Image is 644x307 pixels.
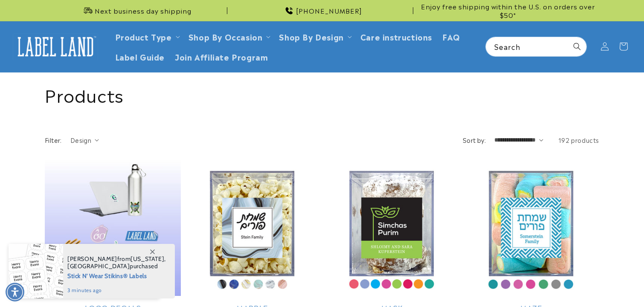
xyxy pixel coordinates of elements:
a: Product Type [115,31,172,42]
span: [GEOGRAPHIC_DATA] [67,262,130,270]
summary: Design (0 selected) [70,136,99,145]
span: Stick N' Wear Stikins® Labels [67,270,166,281]
span: Join Affiliate Program [175,52,268,61]
span: Label Guide [115,52,165,61]
a: FAQ [437,26,465,46]
a: Label Land [10,30,102,63]
span: 3 minutes ago [67,287,166,294]
h1: Products [45,83,599,105]
label: Sort by: [463,136,486,144]
span: Shop By Occasion [189,32,263,41]
h2: Filter: [45,136,62,145]
span: [US_STATE] [131,255,164,263]
summary: Shop By Occasion [183,26,274,46]
span: Enjoy free shipping within the U.S. on orders over $50* [417,2,599,19]
span: Design [70,136,91,144]
span: Care instructions [360,32,432,41]
span: 192 products [558,136,599,144]
img: Label Land [13,33,98,60]
a: Shop By Design [279,31,343,42]
span: [PERSON_NAME] [67,255,117,263]
a: Join Affiliate Program [170,46,273,67]
summary: Product Type [110,26,183,46]
div: Accessibility Menu [6,283,24,301]
span: [PHONE_NUMBER] [296,6,362,15]
a: Care instructions [355,26,437,46]
button: Search [568,37,586,56]
span: FAQ [442,32,460,41]
summary: Shop By Design [274,26,355,46]
span: from , purchased [67,255,166,270]
span: Next business day shipping [95,6,191,15]
iframe: Gorgias live chat messenger [559,270,635,298]
a: Label Guide [110,46,170,67]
